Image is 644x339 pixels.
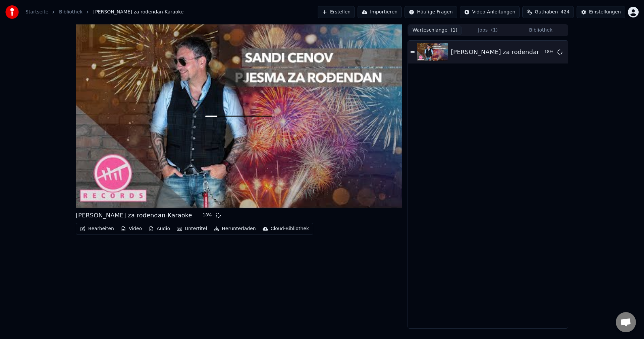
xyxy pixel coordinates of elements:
[59,9,83,15] a: Bibliothek
[451,27,458,34] span: ( 1 )
[491,27,498,34] span: ( 1 )
[560,9,570,15] span: 424
[203,213,213,218] div: 18 %
[25,9,48,15] a: Startseite
[25,9,183,15] nav: breadcrumb
[77,224,117,234] button: Bearbeiten
[409,26,462,35] button: Warteschlange
[544,49,554,55] div: 18 %
[271,225,309,232] div: Cloud-Bibliothek
[318,6,355,18] button: Erstellen
[358,6,402,18] button: Importieren
[405,6,457,18] button: Häufige Fragen
[451,47,567,57] div: [PERSON_NAME] za rođendan-Karaoke
[589,9,621,15] div: Einstellungen
[535,9,558,15] span: Guthaben
[118,224,145,234] button: Video
[211,224,258,234] button: Herunterladen
[616,312,636,332] div: Chat öffnen
[577,6,625,18] button: Einstellungen
[462,26,515,35] button: Jobs
[174,224,210,234] button: Untertitel
[93,9,184,15] span: [PERSON_NAME] za rođendan-Karaoke
[460,6,520,18] button: Video-Anleitungen
[146,224,173,234] button: Audio
[5,5,19,19] img: youka
[514,26,567,35] button: Bibliothek
[76,211,192,220] div: [PERSON_NAME] za rođendan-Karaoke
[522,6,574,18] button: Guthaben424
